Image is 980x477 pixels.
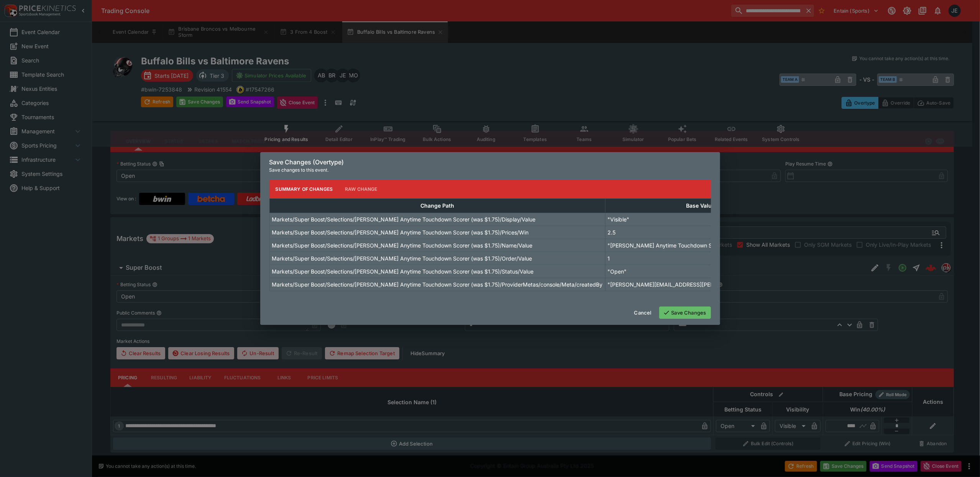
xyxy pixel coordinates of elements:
[272,280,603,288] p: Markets/Super Boost/Selections/[PERSON_NAME] Anytime Touchdown Scorer (was $1.75)/ProviderMetas/c...
[269,166,711,174] p: Save changes to this event.
[272,241,533,249] p: Markets/Super Boost/Selections/[PERSON_NAME] Anytime Touchdown Scorer (was $1.75)/Name/Value
[272,267,534,275] p: Markets/Super Boost/Selections/[PERSON_NAME] Anytime Touchdown Scorer (was $1.75)/Status/Value
[269,158,711,166] h6: Save Changes (Overtype)
[605,265,796,278] td: "Open"
[269,198,605,213] th: Change Path
[605,226,796,239] td: 2.5
[605,213,796,226] td: "Visible"
[630,307,656,319] button: Cancel
[605,252,796,265] td: 1
[272,254,532,262] p: Markets/Super Boost/Selections/[PERSON_NAME] Anytime Touchdown Scorer (was $1.75)/Order/Value
[605,278,796,291] td: "[PERSON_NAME][EMAIL_ADDRESS][PERSON_NAME][DOMAIN_NAME]"
[659,307,711,319] button: Save Changes
[272,228,529,236] p: Markets/Super Boost/Selections/[PERSON_NAME] Anytime Touchdown Scorer (was $1.75)/Prices/Win
[272,215,536,223] p: Markets/Super Boost/Selections/[PERSON_NAME] Anytime Touchdown Scorer (was $1.75)/Display/Value
[269,180,339,198] button: Summary of Changes
[605,239,796,252] td: "[PERSON_NAME] Anytime Touchdown Scorer (was $1.75)"
[339,180,384,198] button: Raw Change
[605,198,796,213] th: Base Value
